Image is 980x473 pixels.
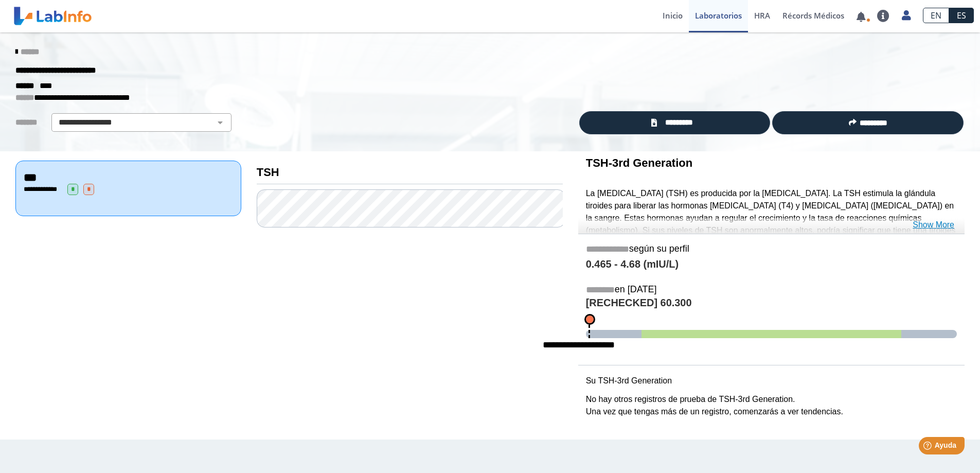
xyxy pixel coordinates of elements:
h4: 0.465 - 4.68 (mIU/L) [586,258,957,271]
h4: [RECHECKED] 60.300 [586,297,957,310]
h5: según su perfil [586,243,957,255]
h5: en [DATE] [586,284,957,296]
b: TSH-3rd Generation [586,156,692,169]
a: EN [923,8,949,23]
iframe: Help widget launcher [888,433,969,462]
p: Su TSH-3rd Generation [586,375,957,387]
p: La [MEDICAL_DATA] (TSH) es producida por la [MEDICAL_DATA]. La TSH estimula la glándula tiroides ... [586,187,957,261]
a: ES [949,8,974,23]
b: TSH [257,166,279,179]
span: HRA [754,10,770,21]
a: Show More [913,219,954,231]
p: No hay otros registros de prueba de TSH-3rd Generation. Una vez que tengas más de un registro, co... [586,393,957,418]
